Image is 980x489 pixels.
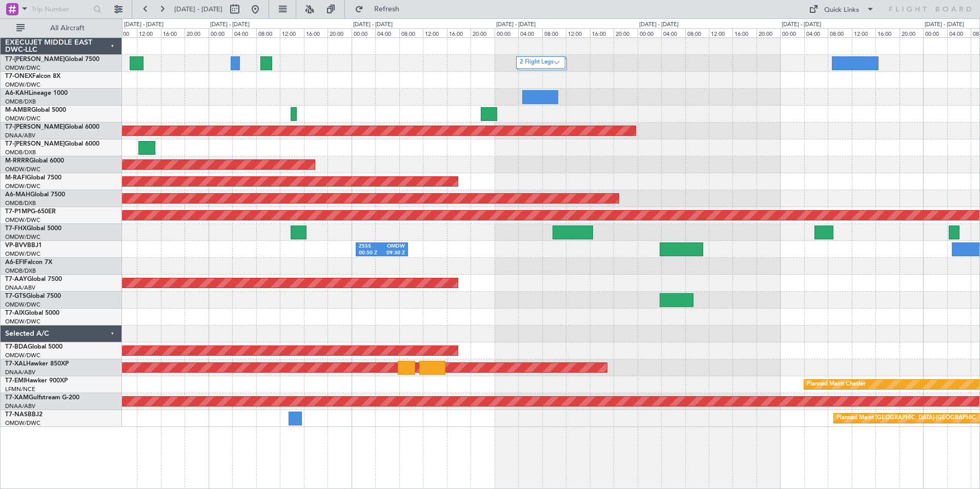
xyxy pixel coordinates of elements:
a: OMDB/DXB [5,98,36,106]
div: 16:00 [304,28,328,37]
span: T7-[PERSON_NAME] [5,56,65,63]
span: T7-AIX [5,310,25,316]
div: 04:00 [375,28,399,37]
div: 20:00 [471,28,494,37]
div: 08:00 [113,28,137,37]
a: OMDW/DWC [5,166,40,173]
span: T7-FHX [5,226,27,232]
div: 16:00 [161,28,185,37]
div: OMDW [382,243,405,250]
a: DNAA/ABV [5,284,35,292]
a: M-RRRRGlobal 6000 [5,158,64,164]
span: T7-XAM [5,395,29,401]
span: T7-AAY [5,276,27,282]
span: T7-GTS [5,293,26,299]
div: 16:00 [590,28,614,37]
div: [DATE] - [DATE] [210,21,250,29]
div: [DATE] - [DATE] [124,21,164,29]
span: A6-MAH [5,192,30,198]
a: OMDW/DWC [5,301,40,309]
div: Planned Maint Chester [807,377,866,392]
div: 08:00 [256,28,280,37]
a: T7-GTSGlobal 7500 [5,293,61,299]
a: A6-KAHLineage 1000 [5,90,68,96]
a: OMDW/DWC [5,81,40,89]
a: OMDW/DWC [5,182,40,190]
a: LFMN/NCE [5,385,35,393]
div: 00:00 [495,28,518,37]
div: 00:00 [923,28,947,37]
div: 00:00 [352,28,375,37]
a: T7-AAYGlobal 7500 [5,276,62,282]
button: Refresh [350,1,412,17]
div: 20:00 [328,28,351,37]
a: DNAA/ABV [5,369,35,376]
span: T7-[PERSON_NAME] [5,124,65,130]
div: 16:00 [447,28,471,37]
div: Quick Links [824,5,859,15]
span: T7-EMI [5,378,25,384]
div: [DATE] - [DATE] [496,21,536,29]
a: A6-EFIFalcon 7X [5,259,52,266]
button: Quick Links [804,1,880,17]
a: OMDW/DWC [5,419,40,427]
div: 16:00 [875,28,899,37]
div: 00:00 [780,28,804,37]
a: A6-MAHGlobal 7500 [5,192,65,198]
a: T7-ONEXFalcon 8X [5,73,60,79]
span: VP-BVV [5,242,27,249]
div: 04:00 [518,28,542,37]
div: ZSSS [359,243,382,250]
div: 00:00 [638,28,661,37]
div: 20:00 [614,28,637,37]
div: [DATE] - [DATE] [925,21,964,29]
a: T7-FHXGlobal 5000 [5,226,62,232]
div: 00:50 Z [359,250,382,257]
a: T7-EMIHawker 900XP [5,378,68,384]
div: 12:00 [423,28,446,37]
div: 00:00 [209,28,232,37]
a: OMDB/DXB [5,267,36,275]
div: 12:00 [852,28,875,37]
a: OMDW/DWC [5,352,40,359]
div: 04:00 [804,28,828,37]
a: T7-P1MPG-650ER [5,209,56,215]
span: T7-BDA [5,344,28,350]
a: OMDW/DWC [5,216,40,224]
div: [DATE] - [DATE] [639,21,679,29]
a: T7-AIXGlobal 5000 [5,310,59,316]
a: T7-NASBBJ2 [5,412,43,418]
div: 09:30 Z [382,250,405,257]
a: OMDW/DWC [5,233,40,241]
a: OMDW/DWC [5,64,40,72]
div: 16:00 [732,28,756,37]
a: OMDW/DWC [5,250,40,258]
span: A6-EFI [5,259,24,266]
div: 20:00 [185,28,208,37]
a: DNAA/ABV [5,132,35,139]
a: M-RAFIGlobal 7500 [5,175,62,181]
span: Refresh [365,6,409,13]
div: 08:00 [542,28,566,37]
div: [DATE] - [DATE] [782,21,821,29]
a: OMDB/DXB [5,199,36,207]
div: 04:00 [661,28,685,37]
div: 04:00 [232,28,256,37]
a: VP-BVVBBJ1 [5,242,42,249]
a: DNAA/ABV [5,402,35,410]
span: T7-XAL [5,361,26,367]
a: M-AMBRGlobal 5000 [5,107,66,113]
div: [DATE] - [DATE] [353,21,393,29]
div: 08:00 [685,28,709,37]
span: T7-[PERSON_NAME] [5,141,65,147]
div: 04:00 [947,28,971,37]
span: A6-KAH [5,90,29,96]
div: 12:00 [280,28,303,37]
a: T7-[PERSON_NAME]Global 6000 [5,124,99,130]
a: T7-BDAGlobal 5000 [5,344,63,350]
div: 20:00 [900,28,923,37]
div: 12:00 [566,28,589,37]
span: M-RAFI [5,175,27,181]
div: 12:00 [709,28,732,37]
a: T7-XALHawker 850XP [5,361,69,367]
